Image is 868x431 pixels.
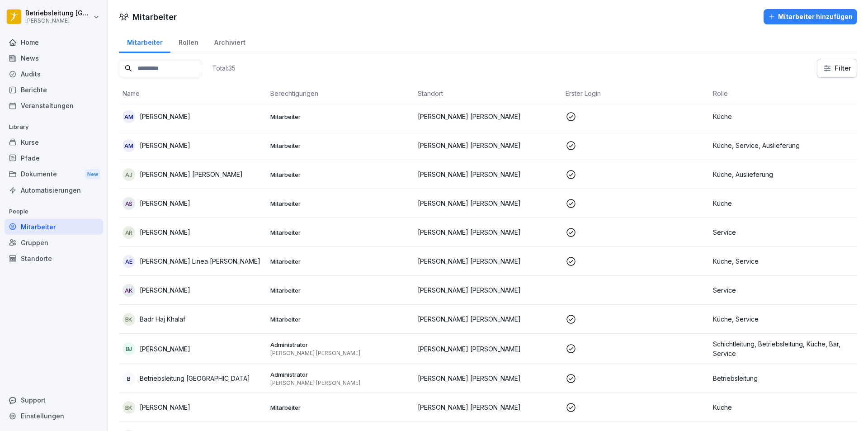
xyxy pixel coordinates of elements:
[713,170,854,179] p: Küche, Auslieferung
[418,314,558,324] p: [PERSON_NAME] [PERSON_NAME]
[25,18,91,24] p: [PERSON_NAME]
[817,59,857,77] button: Filter
[123,197,135,210] div: AS
[140,112,190,121] p: [PERSON_NAME]
[270,379,411,387] p: [PERSON_NAME] [PERSON_NAME]
[418,403,558,412] p: [PERSON_NAME] [PERSON_NAME]
[5,219,103,235] a: Mitarbeiter
[140,374,250,383] p: Betriebsleitung [GEOGRAPHIC_DATA]
[5,408,103,424] a: Einstellungen
[270,403,411,412] p: Mitarbeiter
[709,85,857,102] th: Rolle
[418,374,558,383] p: [PERSON_NAME] [PERSON_NAME]
[140,170,243,179] p: [PERSON_NAME] [PERSON_NAME]
[123,226,135,239] div: AR
[5,120,103,134] p: Library
[270,370,411,379] p: Administrator
[270,350,411,357] p: [PERSON_NAME] [PERSON_NAME]
[270,228,411,237] p: Mitarbeiter
[119,85,267,102] th: Name
[25,9,91,17] p: Betriebsleitung [GEOGRAPHIC_DATA]
[270,257,411,265] p: Mitarbeiter
[713,256,854,266] p: Küche, Service
[418,170,558,179] p: [PERSON_NAME] [PERSON_NAME]
[5,392,103,408] div: Support
[713,374,854,383] p: Betriebsleitung
[123,401,135,414] div: BK
[414,85,562,102] th: Standort
[270,341,411,349] p: Administrator
[5,150,103,166] div: Pfade
[270,142,411,150] p: Mitarbeiter
[170,30,206,53] a: Rollen
[212,64,236,72] p: Total: 35
[267,85,415,102] th: Berechtigungen
[123,313,135,326] div: BK
[5,182,103,198] a: Automatisierungen
[140,314,185,324] p: Badr Haj Khalaf
[418,112,558,121] p: [PERSON_NAME] [PERSON_NAME]
[140,344,190,354] p: [PERSON_NAME]
[713,199,854,208] p: Küche
[85,169,100,180] div: New
[713,403,854,412] p: Küche
[5,166,103,183] div: Dokumente
[713,227,854,237] p: Service
[140,199,190,208] p: [PERSON_NAME]
[562,85,710,102] th: Erster Login
[713,141,854,150] p: Küche, Service, Auslieferung
[5,235,103,251] a: Gruppen
[5,66,103,82] a: Audits
[140,227,190,237] p: [PERSON_NAME]
[123,342,135,355] div: BJ
[764,9,857,24] button: Mitarbeiter hinzufügen
[132,11,177,23] h1: Mitarbeiter
[418,141,558,150] p: [PERSON_NAME] [PERSON_NAME]
[270,171,411,179] p: Mitarbeiter
[5,251,103,266] a: Standorte
[119,30,170,53] a: Mitarbeiter
[140,403,190,412] p: [PERSON_NAME]
[5,204,103,219] p: People
[418,256,558,266] p: [PERSON_NAME] [PERSON_NAME]
[713,314,854,324] p: Küche, Service
[270,199,411,208] p: Mitarbeiter
[206,30,253,53] div: Archiviert
[713,285,854,295] p: Service
[713,339,854,358] p: Schichtleitung, Betriebsleitung, Küche, Bar, Service
[270,315,411,323] p: Mitarbeiter
[418,344,558,354] p: [PERSON_NAME] [PERSON_NAME]
[140,256,260,266] p: [PERSON_NAME] Linea [PERSON_NAME]
[123,284,135,297] div: AK
[270,286,411,294] p: Mitarbeiter
[5,134,103,150] a: Kurse
[5,34,103,50] a: Home
[768,12,853,22] div: Mitarbeiter hinzufügen
[123,255,135,268] div: AE
[270,113,411,121] p: Mitarbeiter
[5,98,103,114] a: Veranstaltungen
[418,227,558,237] p: [PERSON_NAME] [PERSON_NAME]
[123,139,135,152] div: AM
[823,64,851,73] div: Filter
[5,166,103,183] a: DokumenteNew
[123,372,135,385] div: B
[5,50,103,66] a: News
[418,199,558,208] p: [PERSON_NAME] [PERSON_NAME]
[123,110,135,123] div: AM
[5,82,103,98] a: Berichte
[140,141,190,150] p: [PERSON_NAME]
